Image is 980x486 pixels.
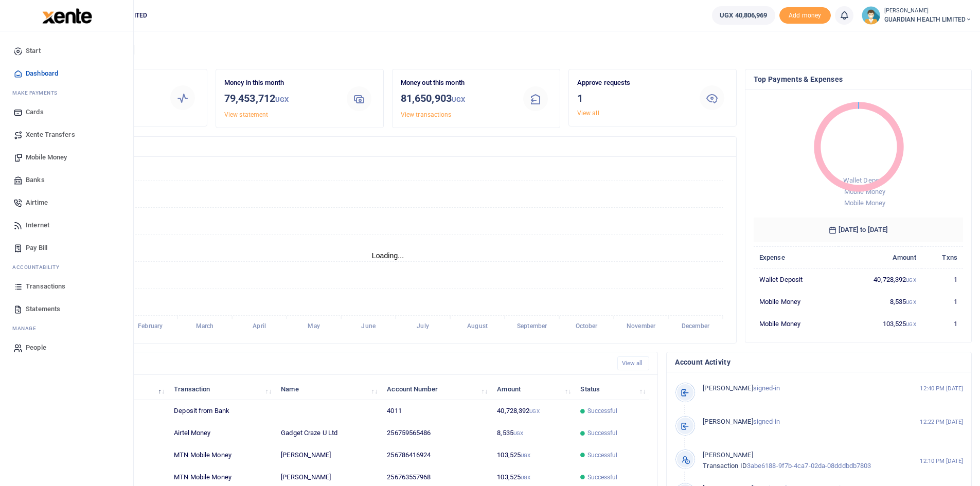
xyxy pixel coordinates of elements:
[839,268,922,291] td: 40,728,392
[922,291,963,313] td: 1
[138,323,163,330] tspan: February
[168,422,275,444] td: Airtel Money
[467,323,488,330] tspan: August
[675,356,963,368] h4: Account Activity
[491,422,575,444] td: 8,535
[308,323,319,330] tspan: May
[906,277,916,283] small: UGX
[275,444,381,466] td: [PERSON_NAME]
[577,78,688,88] p: Approve requests
[381,422,491,444] td: 256759565486
[703,417,898,427] p: signed-in
[703,384,753,392] span: [PERSON_NAME]
[8,237,125,259] a: Pay Bill
[922,246,963,268] th: Txns
[26,107,44,117] span: Cards
[8,191,125,214] a: Airtime
[587,473,618,482] span: Successful
[26,197,48,208] span: Airtime
[8,85,125,101] li: M
[224,78,335,88] p: Money in this month
[224,111,268,118] a: View statement
[839,291,922,313] td: 8,535
[754,218,963,242] h6: [DATE] to [DATE]
[617,356,650,370] a: View all
[8,101,125,123] a: Cards
[401,91,512,107] h3: 81,650,903
[275,96,289,103] small: UGX
[224,91,335,107] h3: 79,453,712
[491,378,575,400] th: Amount: activate to sort column ascending
[884,7,972,15] small: [PERSON_NAME]
[754,291,839,313] td: Mobile Money
[452,96,465,103] small: UGX
[779,11,831,19] a: Add money
[8,146,125,169] a: Mobile Money
[168,400,275,422] td: Deposit from Bank
[587,406,618,416] span: Successful
[26,343,46,353] span: People
[417,323,429,330] tspan: July
[577,91,688,106] h3: 1
[844,188,885,195] span: Mobile Money
[587,428,618,438] span: Successful
[708,6,779,25] li: Wallet ballance
[8,169,125,191] a: Banks
[862,6,972,25] a: profile-user [PERSON_NAME] GUARDIAN HEALTH LIMITED
[8,62,125,85] a: Dashboard
[168,378,275,400] th: Transaction: activate to sort column ascending
[513,430,523,436] small: UGX
[26,152,67,163] span: Mobile Money
[577,110,599,117] a: View all
[839,246,922,268] th: Amount
[39,44,972,56] h4: Hello [PERSON_NAME]
[372,251,404,260] text: Loading...
[8,40,125,62] a: Start
[712,6,775,25] a: UGX 40,806,969
[703,383,898,394] p: signed-in
[906,321,916,327] small: UGX
[48,141,728,152] h4: Transactions Overview
[275,422,381,444] td: Gadget Craze U Ltd
[920,384,963,393] small: 12:40 PM [DATE]
[754,313,839,334] td: Mobile Money
[381,378,491,400] th: Account Number: activate to sort column ascending
[920,418,963,426] small: 12:22 PM [DATE]
[26,304,60,314] span: Statements
[26,220,49,230] span: Internet
[8,298,125,320] a: Statements
[779,7,831,24] li: Toup your wallet
[844,199,885,207] span: Mobile Money
[381,400,491,422] td: 4011
[906,299,916,305] small: UGX
[754,268,839,291] td: Wallet Deposit
[754,74,963,85] h4: Top Payments & Expenses
[401,111,452,118] a: View transactions
[8,123,125,146] a: Xente Transfers
[275,378,381,400] th: Name: activate to sort column ascending
[779,7,831,24] span: Add money
[529,408,539,414] small: UGX
[8,320,125,336] li: M
[8,259,125,275] li: Ac
[42,8,92,24] img: logo-large
[26,281,65,292] span: Transactions
[703,450,898,472] p: 3abe6188-9f7b-4ca7-02da-08dddbdb7803
[703,462,746,470] span: Transaction ID
[381,444,491,466] td: 256786416924
[17,325,37,332] span: anage
[8,336,125,359] a: People
[253,323,265,330] tspan: April
[587,451,618,460] span: Successful
[20,263,59,271] span: countability
[627,323,656,330] tspan: November
[575,378,649,400] th: Status: activate to sort column ascending
[517,323,547,330] tspan: September
[8,214,125,237] a: Internet
[491,400,575,422] td: 40,728,392
[8,275,125,298] a: Transactions
[703,451,753,459] span: [PERSON_NAME]
[720,10,767,21] span: UGX 40,806,969
[401,78,512,88] p: Money out this month
[576,323,598,330] tspan: October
